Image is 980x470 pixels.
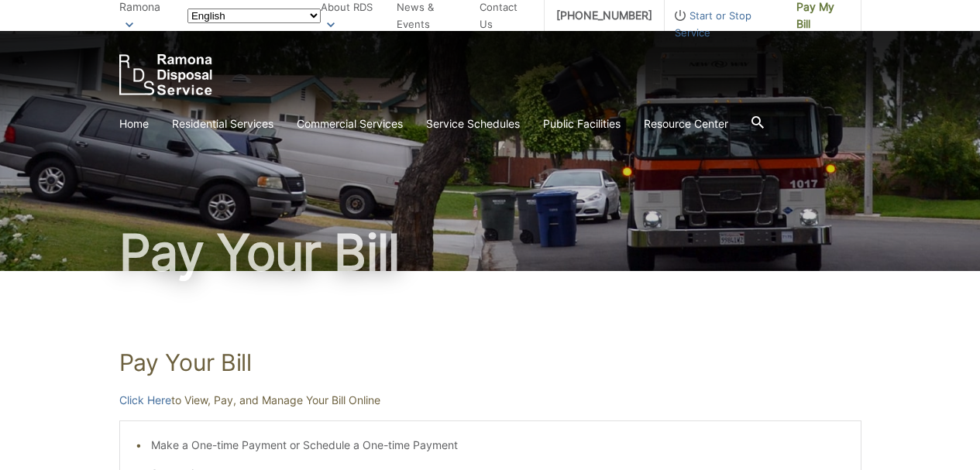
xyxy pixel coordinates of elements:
[543,115,621,132] a: Public Facilities
[119,115,149,132] a: Home
[644,115,728,132] a: Resource Center
[426,115,520,132] a: Service Schedules
[119,228,861,277] h1: Pay Your Bill
[119,54,212,95] a: EDCD logo. Return to the homepage.
[151,437,845,454] li: Make a One-time Payment or Schedule a One-time Payment
[172,115,273,132] a: Residential Services
[119,348,861,376] h1: Pay Your Bill
[297,115,403,132] a: Commercial Services
[119,392,171,409] a: Click Here
[187,9,321,23] select: Select a language
[119,392,861,409] p: to View, Pay, and Manage Your Bill Online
